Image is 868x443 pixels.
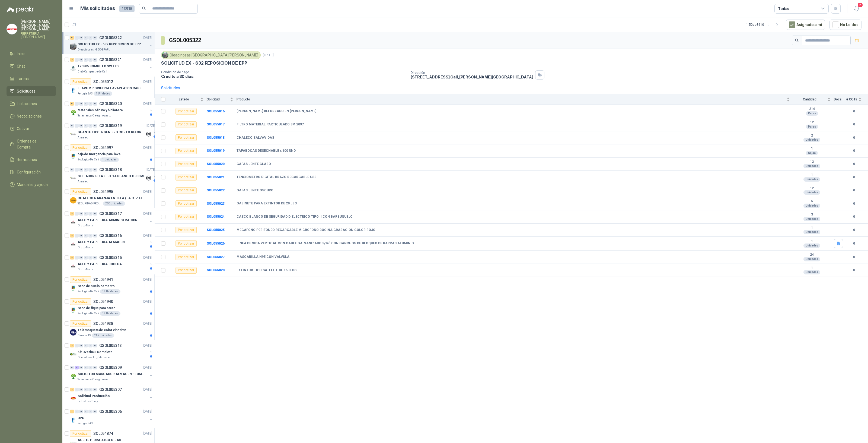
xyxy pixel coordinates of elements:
p: GSOL005315 [99,256,122,260]
p: [DATE] [143,431,152,436]
div: 0 [75,36,79,40]
p: [DATE] [143,321,152,326]
a: Por cotizarSOL054941[DATE] Company LogoSaco de suelo cementoZoologico De Cali12 Unidades [62,274,154,296]
p: [DATE] [143,145,152,150]
p: Dirección [411,71,533,75]
p: Perugia SAS [78,421,92,426]
p: GSOL005313 [99,344,122,347]
img: Company Logo [70,263,76,270]
b: SOL055020 [207,162,225,166]
p: [DATE] [143,299,152,304]
p: CHALECO NARANJA EN TELA (LA CTZ ELEGIDA DEBE ENVIAR MUESTRA) [78,196,145,201]
b: SOL055017 [207,122,225,126]
img: Company Logo [162,52,168,58]
p: GSOL005318 [99,168,122,172]
p: [DATE] [143,189,152,194]
p: SOLICITUD MARCADOR ALMACEN - TUMACO [78,372,145,377]
span: Solicitudes [17,88,36,94]
a: Por cotizarSOL054938[DATE] Company LogoTela moqueta de color vinotintoCaracol TV245 Unidades [62,318,154,340]
img: Company Logo [70,197,76,204]
b: 1 [793,147,831,151]
div: 0 [88,256,92,260]
p: Almatec [78,179,88,184]
div: 2 [70,388,74,391]
a: 0 0 0 0 0 0 GSOL005319[DATE] Company LogoGUANTE TIPO INGENIERO CORTO REFORZADOAlmatec [70,122,157,140]
img: Company Logo [70,131,76,138]
div: 245 Unidades [92,333,114,338]
button: No Leídos [829,20,861,30]
div: 1 - 50 de 8610 [746,20,781,29]
div: 0 [88,36,92,40]
div: Pares [806,111,818,116]
span: Cantidad [793,97,826,101]
div: 0 [79,102,83,106]
p: Kit Overhaul Completo [78,350,112,355]
div: 13 [70,36,74,40]
p: Saco de suelo cemento [78,284,114,289]
a: 2 0 0 0 0 0 GSOL005313[DATE] Company LogoKit Overhaul CompletoOperadores Logísticos del Caribe [70,342,153,360]
b: 0 [846,148,861,153]
span: Solicitud [207,97,229,101]
div: Oleaginosas [GEOGRAPHIC_DATA][PERSON_NAME] [161,51,261,59]
div: Pares [806,125,818,129]
p: Tela moqueta de color vinotinto [78,328,126,333]
p: GSOL005322 [99,36,122,40]
span: Órdenes de Compra [17,138,51,150]
p: SOL054995 [93,190,113,194]
p: [DATE] [143,343,152,348]
div: 0 [84,36,88,40]
div: 12 Unidades [100,289,120,294]
div: 0 [88,124,92,128]
a: 5 0 0 0 0 0 GSOL005317[DATE] Company LogoASEO Y PAPELERIA ADMINISTRACIONGrupo North [70,210,153,228]
span: 2 [857,2,863,8]
b: SOL055019 [207,149,225,153]
b: 0 [846,109,861,114]
span: search [795,39,799,42]
b: SOL055027 [207,255,225,259]
div: 0 [75,102,79,106]
p: caja de mergencia para llave [78,152,121,157]
p: [DATE] [143,211,152,216]
p: [DATE] [263,53,274,58]
div: 12 Unidades [100,311,120,316]
div: 4 [70,256,74,260]
div: 0 [79,410,83,413]
div: 0 [93,234,97,238]
h3: GSOL005322 [169,36,202,45]
div: 0 [79,36,83,40]
img: Company Logo [70,285,76,292]
b: 0 [846,135,861,140]
span: Chat [17,63,25,69]
span: Remisiones [17,157,37,163]
div: 1 Unidades [100,157,119,162]
a: Por cotizarSOL055012[DATE] Company LogoLLAVE MP GRIFERIA LAVAPLATOS CABEZA EXTRAIBLEPerugia SAS1 ... [62,76,154,98]
a: Por cotizarSOL054995[DATE] Company LogoCHALECO NARANJA EN TELA (LA CTZ ELEGIDA DEBE ENVIAR MUESTR... [62,186,154,208]
p: [PERSON_NAME] [PERSON_NAME] [PERSON_NAME] [21,20,56,31]
p: Operadores Logísticos del Caribe [78,355,112,360]
div: 0 [84,212,88,216]
div: Por cotizar [70,188,91,195]
button: 2 [852,4,861,14]
p: GSOL005309 [99,366,122,369]
img: Company Logo [70,219,76,226]
div: 0 [84,256,88,260]
div: 0 [79,212,83,216]
div: 0 [93,124,97,128]
a: 2 0 0 0 0 0 GSOL005321[DATE] Company Logo170805 BOMBILLO 9W LEDClub Campestre de Cali [70,56,153,74]
div: 0 [70,124,74,128]
div: 0 [88,234,92,238]
p: GSOL005319 [99,124,122,128]
p: Solicitud Producción [78,394,110,399]
p: Perugia SAS [78,91,92,96]
span: Inicio [17,51,25,57]
a: Negociaciones [7,111,56,121]
div: 0 [88,410,92,413]
span: Configuración [17,169,41,175]
a: SOL055026 [207,242,225,245]
div: 0 [75,388,79,391]
b: SOL055024 [207,215,225,219]
th: Docs [834,94,846,105]
div: 0 [84,388,88,391]
span: Negociaciones [17,113,42,119]
p: 170805 BOMBILLO 9W LED [78,64,119,69]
